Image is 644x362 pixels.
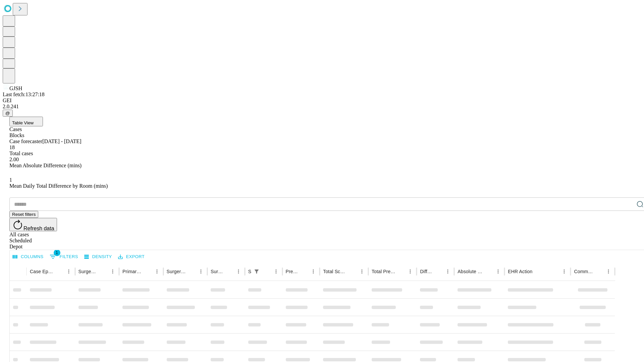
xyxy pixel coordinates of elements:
span: Mean Absolute Difference (mins) [9,163,82,168]
span: @ [5,111,10,116]
button: Sort [434,267,443,276]
div: Surgery Name [167,269,186,274]
button: Select columns [11,252,45,262]
button: Density [83,252,114,262]
span: 1 [9,177,12,183]
div: Difference [420,269,433,274]
div: Comments [574,269,593,274]
div: 2.0.241 [3,104,641,110]
button: Sort [262,267,271,276]
button: Menu [152,267,162,276]
div: Case Epic Id [30,269,54,274]
div: Total Scheduled Duration [323,269,347,274]
button: Sort [396,267,406,276]
div: Primary Service [122,269,142,274]
button: Sort [594,267,604,276]
div: Absolute Difference [458,269,483,274]
span: Total cases [9,150,33,156]
button: Menu [196,267,206,276]
button: Menu [108,267,117,276]
div: Predicted In Room Duration [286,269,299,274]
div: Total Predicted Duration [372,269,396,274]
span: Reset filters [12,212,36,217]
button: Sort [224,267,234,276]
span: Mean Daily Total Difference by Room (mins) [9,183,108,189]
button: Export [116,252,146,262]
div: GEI [3,98,641,104]
button: Sort [55,267,64,276]
button: Table View [9,117,43,126]
button: Menu [271,267,281,276]
button: Show filters [252,267,261,276]
div: Surgeon Name [78,269,98,274]
span: [DATE] - [DATE] [42,138,81,144]
div: 1 active filter [252,267,261,276]
button: Menu [357,267,367,276]
button: Menu [234,267,243,276]
div: Scheduled In Room Duration [248,269,251,274]
button: Menu [406,267,415,276]
span: 18 [9,144,15,150]
span: Refresh data [23,226,54,231]
button: @ [3,110,13,117]
span: Case forecaster [9,138,42,144]
span: 2.00 [9,157,19,162]
span: GJSH [9,85,22,91]
button: Sort [533,267,542,276]
button: Menu [604,267,613,276]
button: Sort [99,267,108,276]
button: Sort [143,267,152,276]
button: Menu [493,267,503,276]
div: Surgery Date [211,269,224,274]
span: Last fetch: 13:27:18 [3,92,45,97]
span: 1 [54,249,60,256]
button: Sort [299,267,309,276]
button: Reset filters [9,211,38,218]
button: Menu [443,267,452,276]
button: Sort [348,267,357,276]
button: Menu [559,267,569,276]
button: Show filters [48,251,80,262]
button: Sort [484,267,493,276]
button: Sort [187,267,196,276]
button: Refresh data [9,218,57,231]
div: EHR Action [508,269,532,274]
button: Menu [309,267,318,276]
button: Menu [64,267,73,276]
span: Table View [12,120,34,125]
